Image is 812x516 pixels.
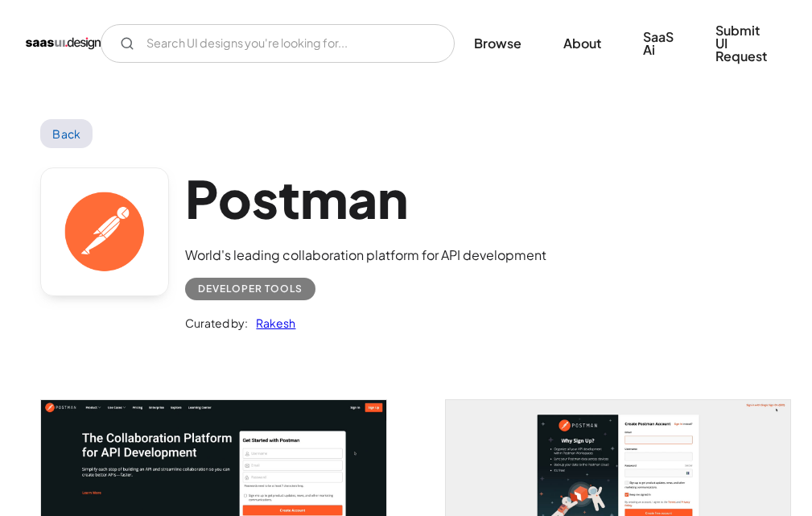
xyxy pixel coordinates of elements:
a: home [26,31,101,56]
a: Submit UI Request [696,13,786,74]
div: Curated by: [185,313,248,332]
div: Developer tools [198,279,303,299]
a: Back [40,119,93,148]
form: Email Form [101,24,455,63]
h1: Postman [185,167,546,229]
a: About [544,26,620,61]
div: World's leading collaboration platform for API development [185,246,546,265]
a: Browse [455,26,541,61]
a: Rakesh [248,313,295,332]
input: Search UI designs you're looking for... [101,24,455,63]
a: SaaS Ai [624,19,693,68]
